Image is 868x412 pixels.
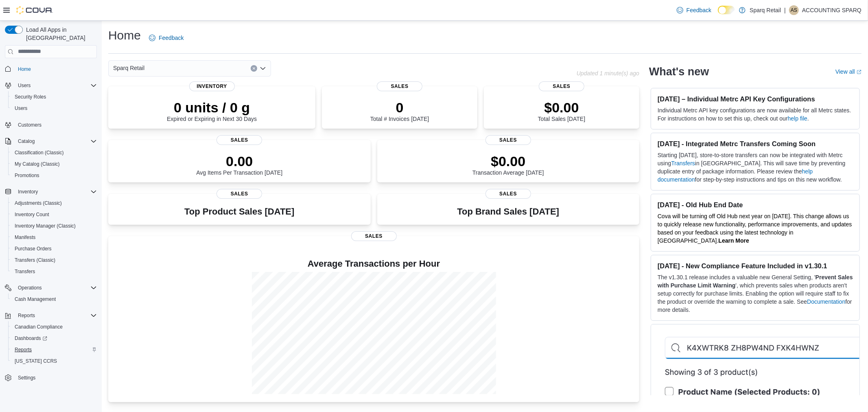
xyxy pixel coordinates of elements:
[649,65,709,78] h2: What's new
[2,63,100,75] button: Home
[2,136,100,147] button: Catalog
[11,267,97,276] span: Transfers
[15,94,46,100] span: Security Roles
[15,149,64,156] span: Classification (Classic)
[2,186,100,197] button: Inventory
[8,220,100,232] button: Inventory Manager (Classic)
[15,283,45,293] button: Operations
[18,188,38,195] span: Inventory
[167,99,257,122] div: Expired or Expiring in Next 30 Days
[784,5,786,15] p: |
[108,27,141,44] h1: Home
[15,211,49,218] span: Inventory Count
[15,120,97,130] span: Customers
[159,34,184,42] span: Feedback
[658,168,813,183] a: help documentation
[15,358,57,364] span: [US_STATE] CCRS
[11,322,66,332] a: Canadian Compliance
[15,136,38,146] button: Catalog
[11,198,65,208] a: Adjustments (Classic)
[11,345,35,355] a: Reports
[789,5,799,15] div: ACCOUNTING SPARQ
[8,294,100,305] button: Cash Management
[8,170,100,181] button: Promotions
[8,266,100,277] button: Transfers
[16,6,53,14] img: Cova
[15,64,97,74] span: Home
[5,60,97,405] nav: Complex example
[196,153,282,176] div: Avg Items Per Transaction [DATE]
[18,82,31,89] span: Users
[791,5,797,15] span: AS
[8,254,100,266] button: Transfers (Classic)
[15,172,39,179] span: Promotions
[673,2,715,18] a: Feedback
[687,6,711,14] span: Feedback
[658,151,853,184] p: Starting [DATE], store-to-store transfers can now be integrated with Metrc using in [GEOGRAPHIC_D...
[11,267,38,276] a: Transfers
[2,310,100,321] button: Reports
[15,105,27,112] span: Users
[146,30,187,46] a: Feedback
[15,120,45,130] a: Customers
[8,158,100,170] button: My Catalog (Classic)
[351,231,397,241] span: Sales
[11,198,97,208] span: Adjustments (Classic)
[377,81,422,91] span: Sales
[15,257,55,263] span: Transfers (Classic)
[11,333,50,343] a: Dashboards
[15,187,97,197] span: Inventory
[11,244,55,254] a: Purchase Orders
[8,103,100,114] button: Users
[2,119,100,131] button: Customers
[8,91,100,103] button: Security Roles
[18,122,42,128] span: Customers
[15,64,34,74] a: Home
[251,65,257,72] button: Clear input
[472,153,544,169] p: $0.00
[15,346,32,353] span: Reports
[539,81,584,91] span: Sales
[11,333,97,343] span: Dashboards
[788,115,807,122] a: help file
[11,171,97,180] span: Promotions
[8,147,100,158] button: Classification (Classic)
[15,311,97,320] span: Reports
[8,209,100,220] button: Inventory Count
[11,232,97,242] span: Manifests
[719,237,749,244] a: Learn More
[18,66,31,72] span: Home
[11,356,60,366] a: [US_STATE] CCRS
[15,81,34,90] button: Users
[15,373,39,383] a: Settings
[8,321,100,333] button: Canadian Compliance
[15,161,60,167] span: My Catalog (Classic)
[11,255,97,265] span: Transfers (Classic)
[658,201,853,209] h3: [DATE] - Old Hub End Date
[11,210,52,219] a: Inventory Count
[15,234,35,241] span: Manifests
[15,245,52,252] span: Purchase Orders
[11,103,31,113] a: Users
[370,99,429,116] p: 0
[8,243,100,254] button: Purchase Orders
[167,99,257,116] p: 0 units / 0 g
[2,80,100,91] button: Users
[8,355,100,367] button: [US_STATE] CCRS
[15,223,76,229] span: Inventory Manager (Classic)
[577,70,639,77] p: Updated 1 minute(s) ago
[18,138,35,145] span: Catalog
[11,232,39,242] a: Manifests
[11,159,97,169] span: My Catalog (Classic)
[113,63,144,73] span: Sparq Retail
[8,333,100,344] a: Dashboards
[807,298,845,305] a: Documentation
[15,335,47,342] span: Dashboards
[189,81,235,91] span: Inventory
[538,99,585,116] p: $0.00
[196,153,282,169] p: 0.00
[11,148,97,158] span: Classification (Classic)
[23,26,97,42] span: Load All Apps in [GEOGRAPHIC_DATA]
[857,70,861,75] svg: External link
[15,200,62,206] span: Adjustments (Classic)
